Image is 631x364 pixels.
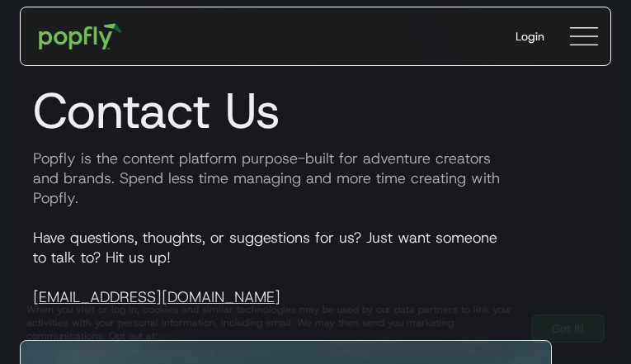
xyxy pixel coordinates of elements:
[20,81,611,140] h1: Contact Us
[20,228,611,307] p: Have questions, thoughts, or suggestions for us? Just want someone to talk to? Hit us up!
[516,28,544,45] div: Login
[20,149,611,208] p: Popfly is the content platform purpose-built for adventure creators and brands. Spend less time m...
[502,15,558,58] a: Login
[26,303,518,343] div: When you visit or log in, cookies and similar technologies may be used by our data partners to li...
[531,314,605,343] a: Got It!
[155,329,176,343] a: here
[33,287,280,307] a: [EMAIL_ADDRESS][DOMAIN_NAME]
[27,12,134,61] a: home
